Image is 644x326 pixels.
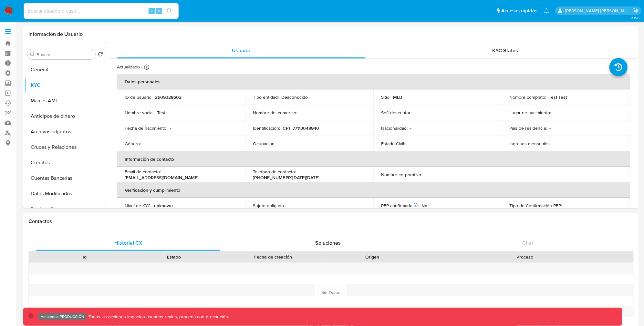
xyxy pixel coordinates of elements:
p: ID de usuario : [125,94,152,100]
p: Sitio : [381,94,390,100]
h1: Contactos [28,218,634,225]
span: Soluciones [315,239,341,247]
button: search-icon [163,6,176,15]
p: Nacionalidad : [381,125,408,131]
p: - [565,203,566,209]
div: Estado [134,254,214,260]
p: No [421,203,427,209]
p: [EMAIL_ADDRESS][DOMAIN_NAME] [125,175,199,180]
p: unknown [154,203,173,209]
p: Desconocido [281,94,308,100]
p: - [425,172,426,178]
span: ⌥ [149,8,154,14]
button: Cuentas Bancarias [25,170,106,186]
p: CPF 77113049940 [283,125,319,131]
p: - [287,203,289,209]
p: Nombre completo : [509,94,546,100]
p: [PHONE_NUMBER][DATE][DATE] [253,175,319,180]
button: Archivos adjuntos [25,124,106,139]
span: KYC Status [492,47,518,54]
p: Nombre corporativo : [381,172,422,178]
p: Actualizado - [117,64,142,70]
button: Anticipos de dinero [25,108,106,124]
th: Verificación y cumplimiento [117,182,630,198]
p: Ambiente: PRODUCCIÓN [41,315,84,318]
span: Accesos rápidos [501,7,537,14]
button: Cruces y Relaciones [25,139,106,155]
p: PEP confirmado : [381,203,419,209]
span: s [158,8,160,14]
span: Chat [522,239,533,247]
p: Teléfono de contacto : [253,169,296,175]
input: Buscar usuario o caso... [24,7,179,15]
div: Id [45,254,125,260]
p: Nivel de KYC : [125,203,151,209]
p: País de residencia : [509,125,547,131]
p: - [278,141,279,147]
p: - [408,141,409,147]
div: Proceso [421,254,629,260]
p: Identificación : [253,125,280,131]
p: Ingresos mensuales : [509,141,551,147]
div: Origen [332,254,412,260]
th: Información de contacto [117,151,630,167]
p: MLB [393,94,402,100]
p: - [410,125,411,131]
p: Todas las acciones impactan usuarios reales, proceda con precaución. [87,314,229,320]
button: Créditos [25,155,106,170]
p: Ocupación : [253,141,275,147]
p: 2609328602 [155,94,182,100]
p: mauro.ibarra@mercadolibre.com [565,8,630,14]
p: Sujeto obligado : [253,203,285,209]
input: Buscar [36,52,93,57]
button: KYC [25,77,106,93]
p: Tipo entidad : [253,94,279,100]
p: - [300,110,301,116]
p: - [553,141,555,147]
p: - [170,125,171,131]
p: - [549,125,551,131]
span: Historial CX [114,239,142,247]
p: Lugar de nacimiento : [509,110,551,116]
p: - [143,141,145,147]
div: Fecha de creación [223,254,323,260]
button: General [25,62,106,77]
th: Datos personales [117,74,630,89]
p: Tipo de Confirmación PEP : [509,203,562,209]
a: Salir [632,7,639,14]
p: - [554,110,555,116]
button: Volver al orden por defecto [98,52,103,59]
p: Test Test [549,94,567,100]
p: Test [157,110,165,116]
span: Usuario [232,47,250,54]
p: Nombre social : [125,110,154,116]
p: Email de contacto : [125,169,161,175]
button: Buscar [30,52,35,57]
a: Notificaciones [544,8,549,14]
p: - [414,110,415,116]
p: Género : [125,141,141,147]
button: Marcas AML [25,93,106,108]
p: Nombre del comercio : [253,110,297,116]
p: Soft descriptor : [381,110,411,116]
p: Fecha de nacimiento : [125,125,167,131]
h1: Información de Usuario [28,31,83,37]
p: Estado Civil : [381,141,405,147]
button: Devices Geolocation [25,201,106,217]
button: Datos Modificados [25,186,106,201]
